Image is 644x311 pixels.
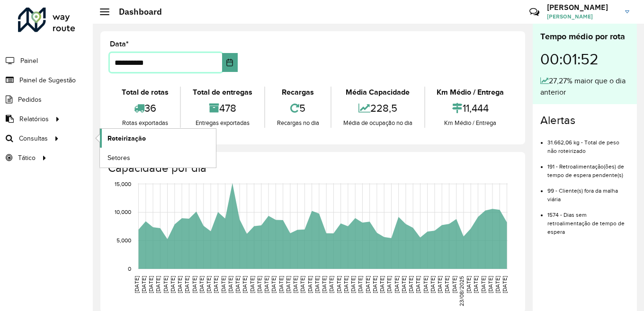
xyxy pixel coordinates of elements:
[198,276,205,293] text: [DATE]
[18,153,36,163] span: Tático
[494,276,501,293] text: [DATE]
[547,3,618,12] h3: [PERSON_NAME]
[350,276,356,293] text: [DATE]
[128,266,131,272] text: 0
[314,276,320,293] text: [DATE]
[268,98,328,118] div: 5
[107,133,146,143] span: Roteirização
[206,276,212,293] text: [DATE]
[540,114,629,127] h4: Alertas
[241,276,248,293] text: [DATE]
[100,129,216,148] a: Roteirização
[321,276,327,293] text: [DATE]
[268,118,328,128] div: Recargas no dia
[334,87,421,98] div: Média Capacidade
[148,276,154,293] text: [DATE]
[292,276,298,293] text: [DATE]
[307,276,313,293] text: [DATE]
[524,2,545,22] a: Contato Rápido
[222,53,238,72] button: Choose Date
[115,209,131,215] text: 10,000
[108,161,516,175] h4: Capacidade por dia
[547,12,618,21] span: [PERSON_NAME]
[540,75,629,98] div: 27,27% maior que o dia anterior
[112,87,178,98] div: Total de rotas
[428,118,513,128] div: Km Médio / Entrega
[547,131,629,155] li: 31.662,06 kg - Total de peso não roteirizado
[458,276,465,306] text: 23/08/2025
[18,95,42,105] span: Pedidos
[183,98,261,118] div: 478
[268,87,328,98] div: Recargas
[357,276,363,293] text: [DATE]
[19,114,49,124] span: Relatórios
[263,276,269,293] text: [DATE]
[109,7,162,17] h2: Dashboard
[220,276,226,293] text: [DATE]
[365,276,371,293] text: [DATE]
[394,276,400,293] text: [DATE]
[451,276,457,293] text: [DATE]
[177,276,183,293] text: [DATE]
[107,153,130,163] span: Setores
[465,276,472,293] text: [DATE]
[19,133,48,143] span: Consultas
[183,118,261,128] div: Entregas exportadas
[437,276,443,293] text: [DATE]
[278,276,284,293] text: [DATE]
[184,276,190,293] text: [DATE]
[116,237,131,243] text: 5,000
[110,38,129,50] label: Data
[191,276,197,293] text: [DATE]
[422,276,429,293] text: [DATE]
[170,276,176,293] text: [DATE]
[19,75,76,85] span: Painel de Sugestão
[547,204,629,236] li: 1574 - Dias sem retroalimentação de tempo de espera
[227,276,233,293] text: [DATE]
[372,276,378,293] text: [DATE]
[547,155,629,179] li: 191 - Retroalimentação(ões) de tempo de espera pendente(s)
[379,276,385,293] text: [DATE]
[444,276,450,293] text: [DATE]
[386,276,392,293] text: [DATE]
[213,276,219,293] text: [DATE]
[256,276,262,293] text: [DATE]
[249,276,255,293] text: [DATE]
[336,276,342,293] text: [DATE]
[428,98,513,118] div: 11,444
[428,87,513,98] div: Km Médio / Entrega
[115,181,131,187] text: 15,000
[234,276,241,293] text: [DATE]
[540,43,629,75] div: 00:01:52
[429,276,436,293] text: [DATE]
[141,276,147,293] text: [DATE]
[285,276,291,293] text: [DATE]
[134,276,140,293] text: [DATE]
[415,276,421,293] text: [DATE]
[162,276,169,293] text: [DATE]
[547,179,629,204] li: 99 - Cliente(s) fora da malha viária
[540,30,629,43] div: Tempo médio por rota
[112,98,178,118] div: 36
[20,56,38,66] span: Painel
[299,276,305,293] text: [DATE]
[328,276,334,293] text: [DATE]
[155,276,161,293] text: [DATE]
[112,118,178,128] div: Rotas exportadas
[100,148,216,167] a: Setores
[401,276,407,293] text: [DATE]
[343,276,349,293] text: [DATE]
[473,276,479,293] text: [DATE]
[334,118,421,128] div: Média de ocupação no dia
[270,276,277,293] text: [DATE]
[501,276,508,293] text: [DATE]
[487,276,493,293] text: [DATE]
[183,87,261,98] div: Total de entregas
[408,276,414,293] text: [DATE]
[480,276,486,293] text: [DATE]
[334,98,421,118] div: 228,5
